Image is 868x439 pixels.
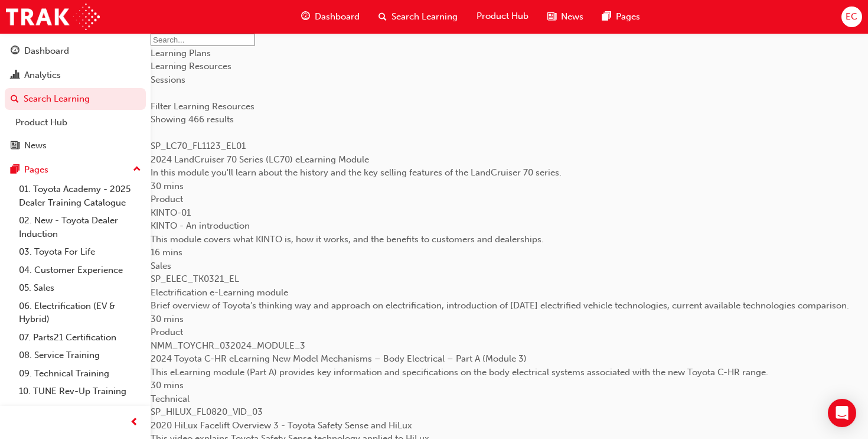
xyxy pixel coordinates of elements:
[14,297,146,329] a: 06. Electrification (EV & Hybrid)
[151,379,868,392] div: 30 mins
[538,5,593,29] a: news-iconNews
[14,401,146,419] a: All Pages
[151,259,171,273] span: Sales
[151,167,562,178] span: In this module you'll learn about the history and the key selling features of the LandCruiser 70 ...
[24,139,47,152] div: News
[547,9,556,24] span: news-icon
[151,207,191,218] span: KINTO-01
[151,287,288,298] span: Electrification e-Learning module
[841,6,862,27] button: EC
[151,313,868,326] div: 30 mins
[151,47,868,60] a: Learning PlansLearning Plans
[828,399,856,427] div: Open Intercom Messenger
[5,159,146,181] button: Pages
[151,193,183,206] span: Product
[151,141,246,151] span: SP_LC70_FL1123_EL01
[467,5,538,28] a: car-iconProduct Hub
[315,10,360,24] span: Dashboard
[14,279,146,297] a: 05. Sales
[151,353,527,364] span: 2024 Toyota C-HR eLearning New Model Mechanisms – Body Electrical – Part A (Module 3)
[14,243,146,261] a: 03. Toyota For Life
[292,5,369,29] a: guage-iconDashboard
[14,329,146,347] a: 07. Parts21 Certification
[5,64,146,86] a: Analytics
[593,5,650,29] a: pages-iconPages
[151,340,305,351] span: NMM_TOYCHR_032024_MODULE_3
[11,46,19,57] span: guage-icon
[151,154,369,165] span: 2024 LandCruiser 70 Series (LC70) eLearning Module
[151,234,544,245] span: This module covers what KINTO is, how it works, and the benefits to customers and dealerships.
[616,10,640,24] span: Pages
[5,135,146,157] a: News
[151,73,868,87] a: SessionsSessions
[14,346,146,365] a: 08. Service Training
[11,94,19,105] span: search-icon
[151,180,868,193] div: 30 mins
[151,48,211,58] span: Learning Plans
[11,70,19,81] span: chart-icon
[133,162,141,177] span: up-icon
[151,246,868,259] div: 16 mins
[151,60,868,73] a: Learning ResourcesLearning Resources
[5,40,146,62] a: Dashboard
[391,10,458,24] span: Search Learning
[151,220,250,231] span: KINTO - An introduction
[151,392,190,406] span: Technical
[477,9,528,23] span: Product Hub
[151,101,254,112] span: Filter Learning Resources
[602,9,611,24] span: pages-icon
[151,367,768,378] span: This eLearning module (Part A) provides key information and specifications on the body electrical...
[151,274,239,284] span: SP_ELEC_TK0321_EL
[151,339,868,406] a: NMM_TOYCHR_032024_MODULE_32024 Toyota C-HR eLearning New Model Mechanisms – Body Electrical – Par...
[151,300,849,311] span: Brief overview of Toyota’s thinking way and approach on electrification, introduction of [DATE] e...
[561,10,583,24] span: News
[151,407,263,417] span: SP_HILUX_FL0820_VID_03
[14,382,146,401] a: 10. TUNE Rev-Up Training
[151,74,185,85] span: Sessions
[5,112,146,133] a: Product Hub
[151,206,868,273] a: KINTO-01KINTO - An introductionThis module covers what KINTO is, how it works, and the benefits t...
[151,61,231,71] span: Learning Resources
[151,272,868,339] a: SP_ELEC_TK0321_ELElectrification e-Learning moduleBrief overview of Toyota’s thinking way and app...
[369,5,467,29] a: search-iconSearch Learning
[15,116,67,129] div: Product Hub
[24,163,48,177] div: Pages
[301,9,310,24] span: guage-icon
[130,415,139,430] span: prev-icon
[6,4,100,30] img: Trak
[5,88,146,110] a: Search Learning
[151,420,412,431] span: 2020 HiLux Facelift Overview 3 - Toyota Safety Sense and HiLux
[14,212,146,243] a: 02. New - Toyota Dealer Induction
[14,365,146,383] a: 09. Technical Training
[151,114,234,125] span: Showing 466 results
[151,326,183,339] span: Product
[14,261,146,279] a: 04. Customer Experience
[24,44,69,58] div: Dashboard
[5,38,146,159] button: DashboardAnalyticsSearch LearningProduct HubNews
[378,9,387,24] span: search-icon
[846,10,857,24] span: EC
[24,69,61,82] div: Analytics
[11,141,19,151] span: news-icon
[11,165,19,175] span: pages-icon
[14,180,146,212] a: 01. Toyota Academy - 2025 Dealer Training Catalogue
[151,139,868,206] a: SP_LC70_FL1123_EL012024 LandCruiser 70 Series (LC70) eLearning ModuleIn this module you'll learn ...
[151,34,255,46] input: Search...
